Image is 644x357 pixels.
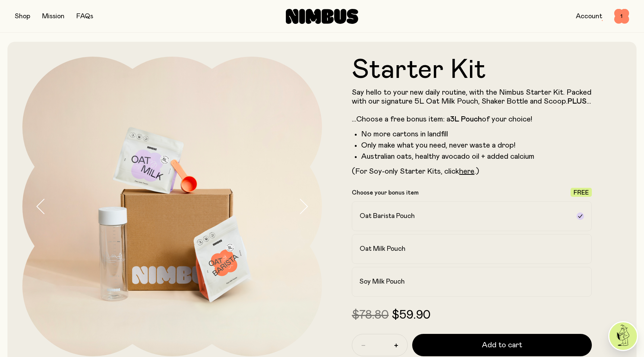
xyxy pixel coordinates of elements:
a: Account [576,13,602,20]
h2: Oat Milk Pouch [360,244,405,253]
img: agent [609,322,637,350]
strong: PLUS [568,98,587,105]
a: Mission [42,13,64,20]
h2: Oat Barista Pouch [360,212,415,221]
span: $59.90 [392,309,430,321]
h2: Soy Milk Pouch [360,277,405,286]
span: $78.80 [352,309,389,321]
li: No more cartons in landfill [361,130,592,139]
h1: Starter Kit [352,57,592,83]
strong: 3L [450,116,459,123]
p: Choose your bonus item [352,189,419,196]
li: Only make what you need, never waste a drop! [361,141,592,150]
button: Add to cart [412,334,592,356]
span: Add to cart [482,340,522,350]
span: Free [574,190,589,196]
p: Say hello to your new daily routine, with the Nimbus Starter Kit. Packed with our signature 5L Oa... [352,88,592,124]
a: here [459,168,474,175]
strong: Pouch [461,116,482,123]
li: Australian oats, healthy avocado oil + added calcium [361,152,592,161]
button: 1 [614,9,629,24]
a: FAQs [76,13,93,20]
p: (For Soy-only Starter Kits, click .) [352,167,592,176]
